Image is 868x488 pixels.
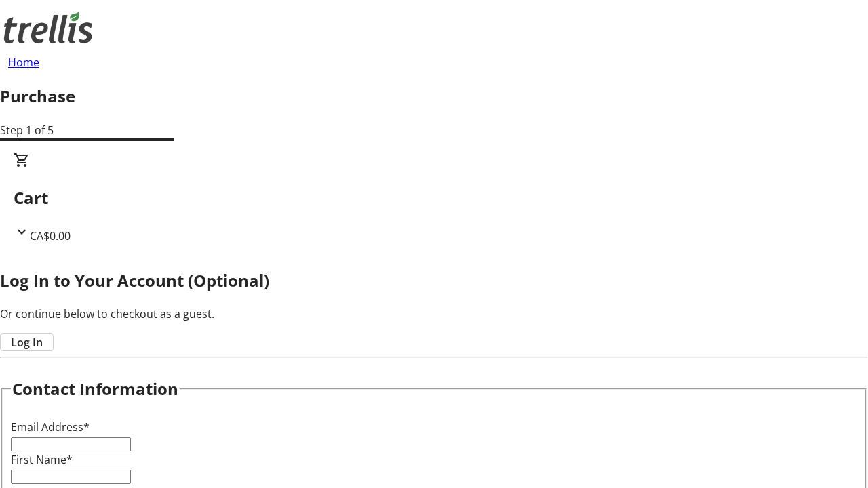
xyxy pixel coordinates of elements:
[11,334,43,350] span: Log In
[14,186,854,210] h2: Cart
[14,152,854,244] div: CartCA$0.00
[12,377,178,401] h2: Contact Information
[11,420,90,434] label: Email Address*
[30,228,71,243] span: CA$0.00
[11,452,73,467] label: First Name*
